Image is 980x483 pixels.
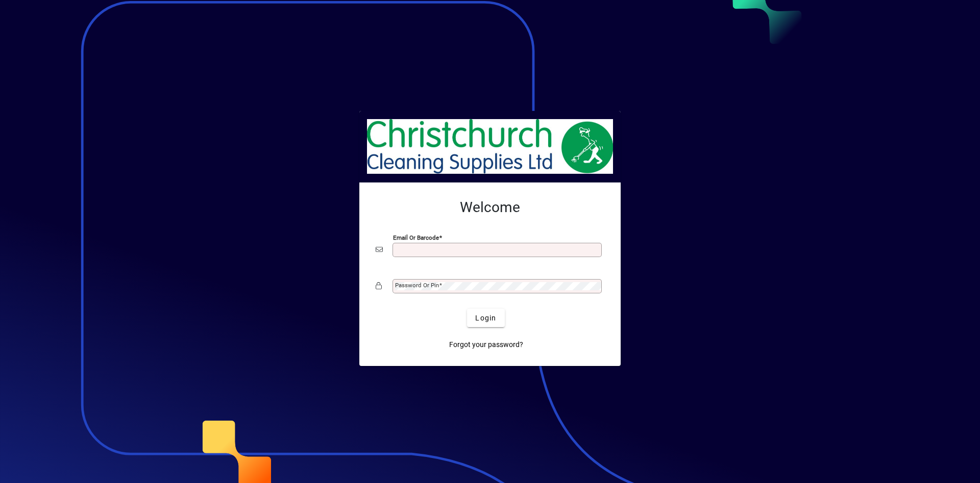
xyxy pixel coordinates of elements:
[467,309,504,327] button: Login
[449,339,523,350] span: Forgot your password?
[393,234,439,241] mat-label: Email or Barcode
[445,335,527,354] a: Forgot your password?
[395,282,439,289] mat-label: Password or Pin
[475,313,496,324] span: Login
[376,199,604,216] h2: Welcome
